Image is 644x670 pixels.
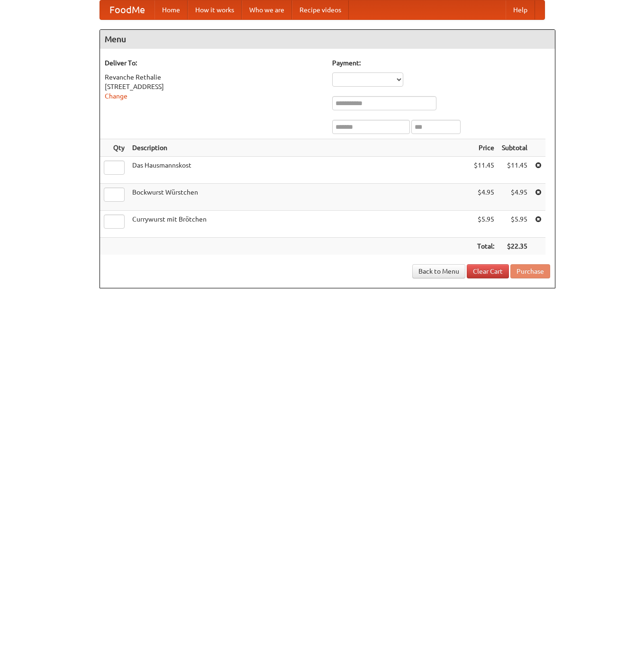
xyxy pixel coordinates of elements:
[105,82,323,91] div: [STREET_ADDRESS]
[188,0,242,19] a: How it works
[292,0,349,19] a: Recipe videos
[242,0,292,19] a: Who we are
[470,211,498,238] td: $5.95
[105,72,323,82] div: Revanche Rethalie
[510,264,550,278] button: Purchase
[470,157,498,184] td: $11.45
[498,184,531,211] td: $4.95
[498,139,531,157] th: Subtotal
[332,58,550,68] h5: Payment:
[467,264,509,278] a: Clear Cart
[498,238,531,255] th: $22.35
[412,264,465,278] a: Back to Menu
[128,211,470,238] td: Currywurst mit Brötchen
[498,211,531,238] td: $5.95
[128,184,470,211] td: Bockwurst Würstchen
[128,139,470,157] th: Description
[105,92,127,100] a: Change
[105,58,323,68] h5: Deliver To:
[498,157,531,184] td: $11.45
[100,0,154,19] a: FoodMe
[154,0,188,19] a: Home
[470,139,498,157] th: Price
[128,157,470,184] td: Das Hausmannskost
[470,184,498,211] td: $4.95
[100,139,128,157] th: Qty
[100,30,555,49] h4: Menu
[506,0,535,19] a: Help
[470,238,498,255] th: Total:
